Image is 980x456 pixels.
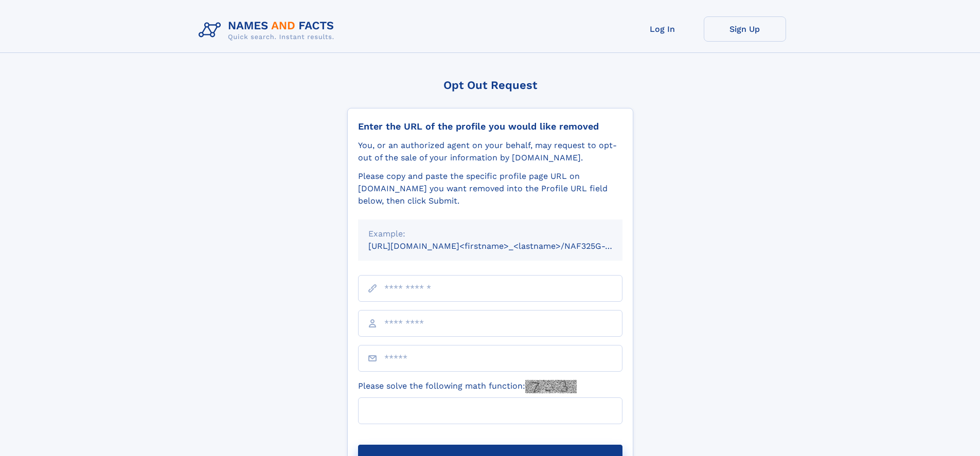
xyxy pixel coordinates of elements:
[368,241,642,251] small: [URL][DOMAIN_NAME]<firstname>_<lastname>/NAF325G-xxxxxxxx
[358,170,622,207] div: Please copy and paste the specific profile page URL on [DOMAIN_NAME] you want removed into the Pr...
[358,121,622,132] div: Enter the URL of the profile you would like removed
[358,139,622,164] div: You, or an authorized agent on your behalf, may request to opt-out of the sale of your informatio...
[368,228,612,240] div: Example:
[704,16,786,42] a: Sign Up
[621,16,704,42] a: Log In
[347,79,633,92] div: Opt Out Request
[194,16,343,44] img: Logo Names and Facts
[358,380,577,393] label: Please solve the following math function:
